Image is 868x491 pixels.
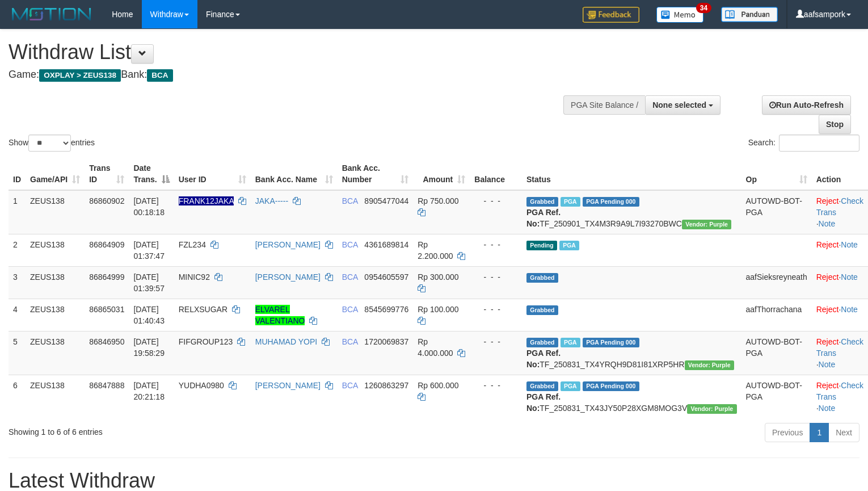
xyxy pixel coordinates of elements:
[841,240,858,249] a: Note
[364,272,408,282] span: Copy 0954605597 to clipboard
[179,337,233,346] span: FIFGROUP123
[526,338,558,347] span: Grabbed
[133,305,165,325] span: [DATE] 01:40:43
[89,240,124,249] span: 86864909
[418,196,458,205] span: Rp 750.000
[255,381,321,390] a: [PERSON_NAME]
[9,190,26,234] td: 1
[816,196,839,205] a: Reject
[133,240,165,261] span: [DATE] 01:37:47
[762,95,851,115] a: Run Auto-Refresh
[133,337,165,358] span: [DATE] 19:58:29
[418,272,458,282] span: Rp 300.000
[687,404,736,414] span: Vendor URL: https://trx4.1velocity.biz
[9,69,567,81] h4: Game: Bank:
[819,115,851,134] a: Stop
[816,337,839,346] a: Reject
[342,196,358,205] span: BCA
[89,272,124,282] span: 86864999
[9,331,26,375] td: 5
[526,241,557,250] span: Pending
[342,337,358,346] span: BCA
[816,196,863,217] a: Check Trans
[816,272,839,282] a: Reject
[179,196,234,205] span: Nama rekening ada tanda titik/strip, harap diedit
[9,266,26,299] td: 3
[255,272,321,282] a: [PERSON_NAME]
[179,305,227,314] span: RELXSUGAR
[522,375,741,418] td: TF_250831_TX43JY50P28XGM8MOG3V
[526,349,561,369] b: PGA Ref. No:
[812,158,868,190] th: Action
[765,423,810,442] a: Previous
[721,7,778,22] img: panduan.png
[816,381,863,401] a: Check Trans
[682,220,731,229] span: Vendor URL: https://trx4.1velocity.biz
[418,337,453,358] span: Rp 4.000.000
[364,305,408,314] span: Copy 8545699776 to clipboard
[39,69,121,82] span: OXPLAY > ZEUS138
[779,135,859,152] input: Search:
[656,7,704,23] img: Button%20Memo.svg
[810,423,829,442] a: 1
[418,305,458,314] span: Rp 100.000
[561,381,580,391] span: Marked by aafnoeunsreypich
[526,392,561,413] b: PGA Ref. No:
[741,299,812,331] td: aafThorrachana
[255,305,305,325] a: ELVAREL VALENTIANO
[364,196,408,205] span: Copy 8905477044 to clipboard
[9,135,95,152] label: Show entries
[470,158,522,190] th: Balance
[26,158,85,190] th: Game/API: activate to sort column ascending
[522,331,741,375] td: TF_250831_TX4YRQH9D81I81XRP5HR
[645,95,720,115] button: None selected
[9,41,567,64] h1: Withdraw List
[812,375,868,418] td: · ·
[812,190,868,234] td: · ·
[526,305,558,315] span: Grabbed
[816,240,839,249] a: Reject
[255,240,321,249] a: [PERSON_NAME]
[685,360,734,370] span: Vendor URL: https://trx4.1velocity.biz
[179,240,206,249] span: FZL234
[9,234,26,266] td: 2
[89,337,124,346] span: 86846950
[251,158,338,190] th: Bank Acc. Name: activate to sort column ascending
[89,381,124,390] span: 86847888
[841,272,858,282] a: Note
[812,234,868,266] td: ·
[413,158,470,190] th: Amount: activate to sort column ascending
[583,197,639,207] span: PGA Pending
[26,299,85,331] td: ZEUS138
[418,381,458,390] span: Rp 600.000
[133,381,165,401] span: [DATE] 20:21:18
[85,158,129,190] th: Trans ID: activate to sort column ascending
[26,234,85,266] td: ZEUS138
[526,208,561,228] b: PGA Ref. No:
[129,158,174,190] th: Date Trans.: activate to sort column descending
[179,381,224,390] span: YUDHA0980
[652,100,706,110] span: None selected
[526,273,558,283] span: Grabbed
[741,190,812,234] td: AUTOWD-BOT-PGA
[364,240,408,249] span: Copy 4361689814 to clipboard
[418,240,453,261] span: Rp 2.200.000
[819,219,836,228] a: Note
[9,375,26,418] td: 6
[26,375,85,418] td: ZEUS138
[474,195,517,207] div: - - -
[9,158,26,190] th: ID
[583,338,639,347] span: PGA Pending
[26,331,85,375] td: ZEUS138
[9,299,26,331] td: 4
[522,190,741,234] td: TF_250901_TX4M3R9A9L7I93270BWC
[741,375,812,418] td: AUTOWD-BOT-PGA
[583,381,639,391] span: PGA Pending
[133,196,165,217] span: [DATE] 00:18:18
[89,196,124,205] span: 86860902
[561,338,580,347] span: Marked by aafnoeunsreypich
[559,241,579,250] span: Marked by aafpengsreynich
[342,240,358,249] span: BCA
[526,381,558,391] span: Grabbed
[819,404,836,413] a: Note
